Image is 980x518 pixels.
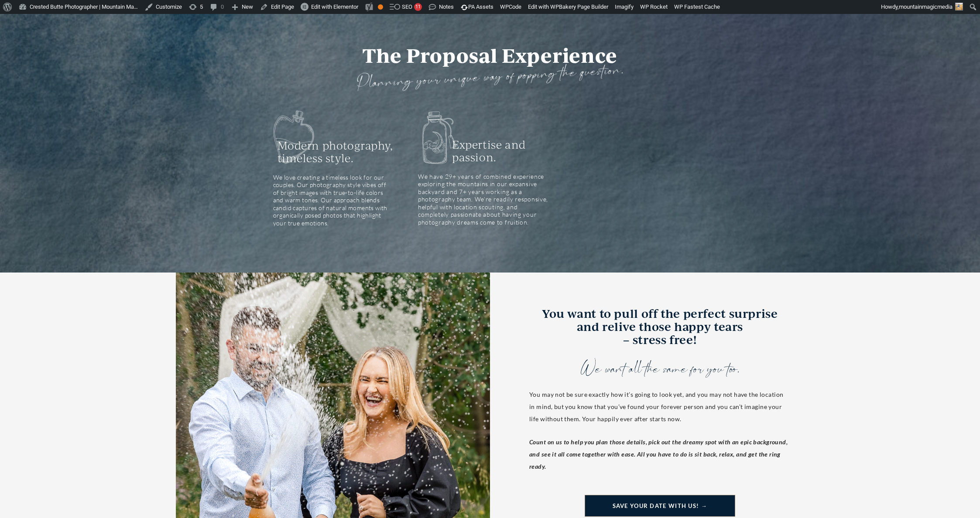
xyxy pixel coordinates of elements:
[414,3,422,11] div: 11
[378,4,383,10] div: OK
[529,307,791,346] h2: You want to pull off the perfect surprise and relive those happy tears – stress free!
[273,174,391,227] div: We love creating a timeless look for our couples. Our photography style vibes off of bright image...
[899,3,953,10] span: mountainmagicmedia
[529,388,791,427] div: You may not be sure exactly how it’s going to look yet, and you may not have the location in mind...
[452,139,537,164] h2: Expertise and passion.
[580,355,739,384] h1: We want all the same for you too.
[278,140,395,165] h2: Modern photography, timeless style.
[529,438,788,470] strong: Count on us to help you plan those details, pick out the dreamy spot with an epic background, and...
[311,3,358,10] span: Edit with Elementor
[418,173,549,226] div: We have 29+ years of combined experience exploring the mountains in our expansive backyard and 7+...
[241,56,739,99] h3: Planning your unique way of popping the question.
[613,501,708,511] span: SAVE YOUR DATE WITH US! →
[241,44,739,66] h1: The Proposal Experience
[585,495,736,517] a: SAVE YOUR DATE WITH US! →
